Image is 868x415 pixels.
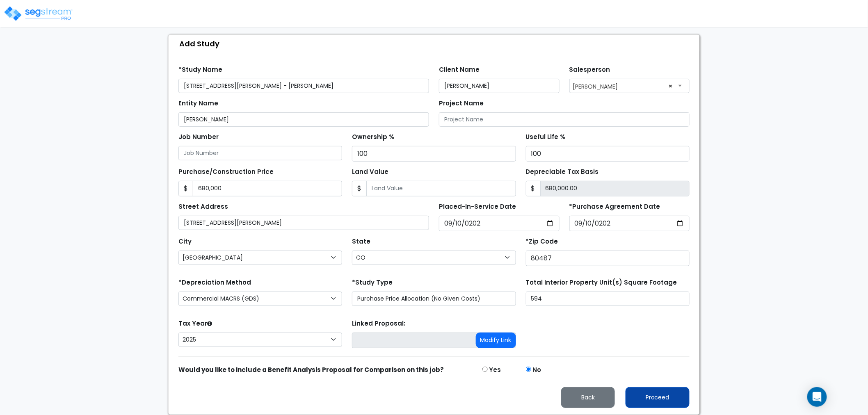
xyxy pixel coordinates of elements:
input: Project Name [439,112,690,127]
label: City [178,237,192,246]
input: Client Name [439,79,560,93]
label: *Study Name [178,65,222,75]
button: Modify Link [476,333,516,348]
input: Job Number [178,146,342,160]
label: Tax Year [178,319,212,328]
label: Purchase/Construction Price [178,167,274,177]
input: 0.00 [540,181,690,196]
input: Zip Code [526,251,690,266]
span: Zack Driscoll [570,79,690,92]
button: Back [561,387,615,408]
label: *Study Type [352,278,393,287]
label: *Zip Code [526,237,558,246]
label: Salesperson [569,65,610,75]
span: $ [352,181,367,196]
button: Proceed [626,387,690,408]
div: Open Intercom Messenger [807,387,827,407]
span: $ [526,181,541,196]
label: Job Number [178,132,219,142]
label: *Purchase Agreement Date [569,202,660,212]
input: Entity Name [178,112,429,127]
label: Entity Name [178,99,218,108]
a: Back [555,392,621,402]
label: State [352,237,370,246]
label: Street Address [178,202,228,212]
label: Client Name [439,65,480,75]
input: Street Address [178,216,429,230]
span: Zack Driscoll [569,79,690,93]
input: total square foot [526,292,690,306]
div: Add Study [173,35,699,52]
input: Purchase or Construction Price [193,181,342,196]
input: Ownership % [352,146,516,162]
label: No [533,365,541,375]
label: Placed-In-Service Date [439,202,516,212]
label: Total Interior Property Unit(s) Square Footage [526,278,677,287]
label: Useful Life % [526,132,566,142]
img: logo_pro_r.png [3,5,73,22]
span: $ [178,181,193,196]
label: Ownership % [352,132,395,142]
strong: Would you like to include a Benefit Analysis Proposal for Comparison on this job? [178,365,444,374]
label: Project Name [439,99,484,108]
input: Land Value [366,181,516,196]
input: Useful Life % [526,146,690,162]
label: *Depreciation Method [178,278,251,287]
input: Study Name [178,79,429,93]
input: Purchase Date [569,216,690,231]
label: Linked Proposal: [352,319,405,328]
label: Land Value [352,167,388,177]
label: Depreciable Tax Basis [526,167,599,177]
label: Yes [489,365,501,375]
span: × [669,80,673,92]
